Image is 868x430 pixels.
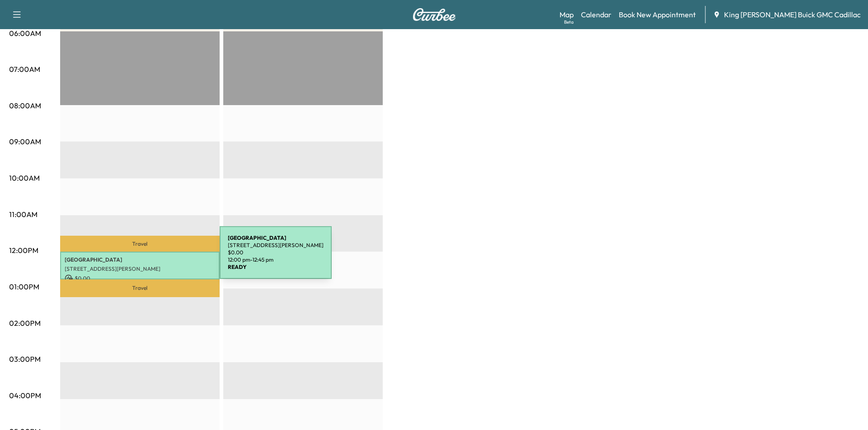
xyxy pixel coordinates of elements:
p: 10:00AM [9,172,40,183]
p: 07:00AM [9,64,40,75]
p: $ 0.00 [65,274,215,283]
a: Book New Appointment [619,9,696,20]
p: 12:00PM [9,245,38,256]
p: [STREET_ADDRESS][PERSON_NAME] [65,265,215,273]
a: Calendar [581,9,611,20]
p: 03:00PM [9,354,41,364]
a: MapBeta [560,9,574,20]
p: 11:00AM [9,209,37,220]
p: 08:00AM [9,100,41,111]
span: King [PERSON_NAME] Buick GMC Cadillac [724,9,861,20]
p: Travel [60,236,220,252]
p: 06:00AM [9,28,41,39]
p: 02:00PM [9,318,41,329]
p: 09:00AM [9,136,41,147]
p: Travel [60,279,220,297]
p: 01:00PM [9,281,39,292]
p: 04:00PM [9,390,41,401]
p: [GEOGRAPHIC_DATA] [65,256,215,263]
div: Beta [564,19,574,25]
img: Curbee Logo [412,8,456,21]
